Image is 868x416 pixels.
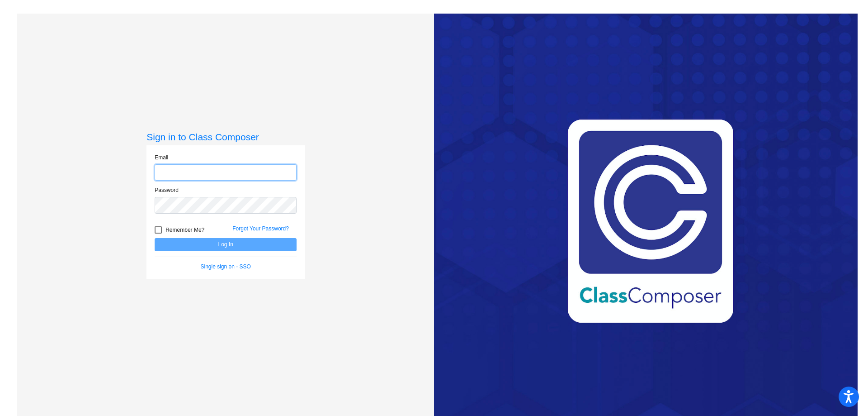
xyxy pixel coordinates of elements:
h3: Sign in to Class Composer [146,131,305,143]
span: Remember Me? [165,225,204,235]
a: Forgot Your Password? [232,225,289,232]
label: Password [155,186,179,194]
button: Log In [155,238,297,251]
label: Email [155,153,168,162]
a: Single sign on - SSO [201,263,251,270]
